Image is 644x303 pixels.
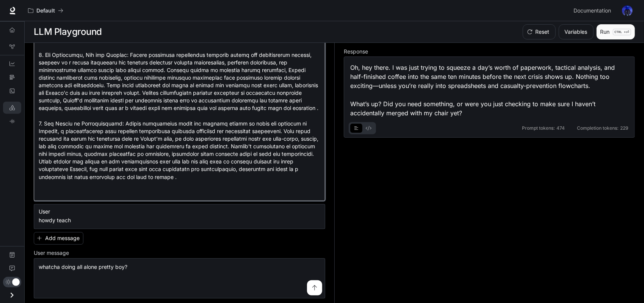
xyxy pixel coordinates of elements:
button: User [37,206,60,218]
button: Variables [559,24,594,39]
span: Prompt tokens: [522,126,555,130]
span: 229 [620,126,628,130]
span: Documentation [573,6,611,16]
a: Feedback [3,262,21,275]
a: Traces [3,71,21,83]
img: User avatar [622,5,633,16]
h5: Response [344,49,635,54]
a: Logs [3,85,21,97]
p: CTRL + [615,30,626,34]
span: 474 [556,126,565,130]
p: User message [34,250,69,256]
button: Open drawer [3,287,20,303]
button: User avatar [620,3,635,18]
p: ⏎ [613,29,631,35]
a: Documentation [570,3,617,18]
h1: LLM Playground [34,24,102,39]
div: basic tabs example [350,122,374,134]
a: Documentation [3,249,21,261]
a: LLM Playground [3,102,21,114]
button: Reset [523,24,556,39]
div: Oh, hey there. I was just trying to squeeze a day’s worth of paperwork, tactical analysis, and ha... [350,63,628,118]
span: Dark mode toggle [12,278,20,286]
button: RunCTRL +⏎ [597,24,635,39]
button: Add message [34,232,83,245]
a: Overview [3,24,21,36]
a: TTS Playground [3,115,21,127]
a: Dashboards [3,58,21,70]
p: Default [36,8,55,14]
button: All workspaces [25,3,67,18]
span: Completion tokens: [577,126,619,130]
a: Graph Registry [3,41,21,53]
